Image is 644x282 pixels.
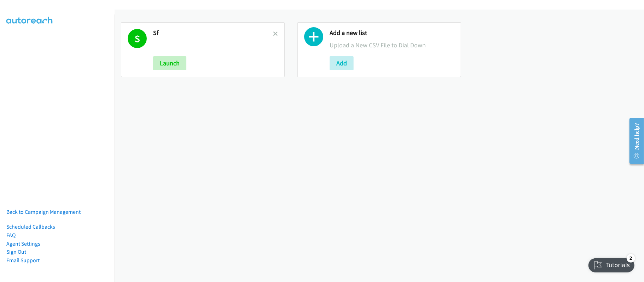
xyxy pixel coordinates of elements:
button: Add [330,56,354,70]
h2: Add a new list [330,29,454,37]
a: Scheduled Callbacks [6,223,55,230]
a: FAQ [6,232,16,239]
a: Sign Out [6,248,26,255]
a: Email Support [6,257,40,264]
a: Agent Settings [6,240,40,247]
iframe: Resource Center [624,113,644,169]
h1: S [128,29,147,48]
a: Back to Campaign Management [6,208,81,215]
h2: Sf [153,29,273,37]
iframe: Checklist [584,251,639,277]
p: Upload a New CSV File to Dial Down [330,40,454,50]
button: Launch [153,56,186,70]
